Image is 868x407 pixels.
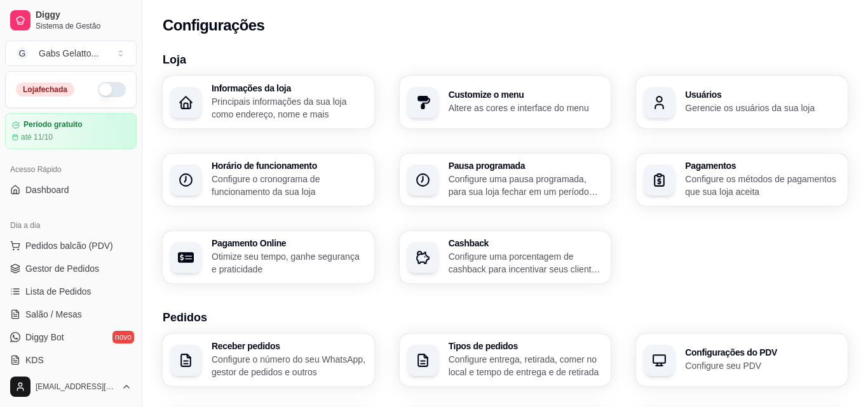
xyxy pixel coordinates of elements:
div: Dia a dia [5,215,137,236]
a: DiggySistema de Gestão [5,5,137,36]
h3: Horário de funcionamento [212,161,367,170]
span: [EMAIL_ADDRESS][DOMAIN_NAME] [36,382,116,392]
h3: Configurações do PDV [685,348,840,357]
span: Diggy Bot [25,331,64,344]
button: Informações da lojaPrincipais informações da sua loja como endereço, nome e mais [163,76,374,128]
p: Configure o cronograma de funcionamento da sua loja [212,173,367,198]
a: Lista de Pedidos [5,281,137,302]
a: Salão / Mesas [5,304,137,324]
h3: Customize o menu [449,90,604,99]
p: Otimize seu tempo, ganhe segurança e praticidade [212,250,367,276]
h3: Informações da loja [212,84,367,93]
button: Pausa programadaConfigure uma pausa programada, para sua loja fechar em um período específico [400,154,611,206]
h3: Tipos de pedidos [449,342,604,350]
span: Lista de Pedidos [25,285,92,298]
button: PagamentosConfigure os métodos de pagamentos que sua loja aceita [636,154,848,206]
span: G [16,47,29,60]
button: Alterar Status [98,82,126,97]
button: Horário de funcionamentoConfigure o cronograma de funcionamento da sua loja [163,154,374,206]
a: Diggy Botnovo [5,327,137,347]
button: [EMAIL_ADDRESS][DOMAIN_NAME] [5,371,137,402]
button: Pedidos balcão (PDV) [5,236,137,256]
h3: Pagamento Online [212,239,367,248]
button: UsuáriosGerencie os usuários da sua loja [636,76,848,128]
p: Configure o número do seu WhatsApp, gestor de pedidos e outros [212,353,367,378]
button: Tipos de pedidosConfigure entrega, retirada, comer no local e tempo de entrega e de retirada [400,334,611,386]
span: Salão / Mesas [25,308,82,321]
h3: Pagamentos [685,161,840,170]
span: Pedidos balcão (PDV) [25,239,113,252]
button: Configurações do PDVConfigure seu PDV [636,334,848,386]
span: Dashboard [25,183,69,196]
h3: Usuários [685,90,840,99]
button: Pagamento OnlineOtimize seu tempo, ganhe segurança e praticidade [163,231,374,283]
h3: Receber pedidos [212,342,367,350]
span: Diggy [36,10,132,21]
a: Gestor de Pedidos [5,258,137,279]
button: Customize o menuAltere as cores e interface do menu [400,76,611,128]
span: KDS [25,354,44,366]
div: Loja fechada [16,83,74,97]
h3: Pausa programada [449,161,604,170]
div: Gabs Gelatto ... [39,47,98,60]
div: Acesso Rápido [5,159,137,180]
h3: Loja [163,51,848,69]
p: Configure entrega, retirada, comer no local e tempo de entrega e de retirada [449,353,604,378]
p: Principais informações da sua loja como endereço, nome e mais [212,95,367,121]
p: Altere as cores e interface do menu [449,102,604,114]
p: Gerencie os usuários da sua loja [685,102,840,114]
article: Período gratuito [24,120,83,130]
button: CashbackConfigure uma porcentagem de cashback para incentivar seus clientes a comprarem em sua loja [400,231,611,283]
p: Configure uma porcentagem de cashback para incentivar seus clientes a comprarem em sua loja [449,250,604,276]
a: Período gratuitoaté 11/10 [5,113,137,149]
p: Configure seu PDV [685,359,840,372]
h3: Pedidos [163,309,848,326]
p: Configure os métodos de pagamentos que sua loja aceita [685,173,840,198]
button: Select a team [5,41,137,66]
span: Sistema de Gestão [36,21,132,31]
article: até 11/10 [21,132,53,142]
h2: Configurações [163,15,264,36]
span: Gestor de Pedidos [25,262,99,275]
a: KDS [5,350,137,370]
h3: Cashback [449,239,604,248]
button: Receber pedidosConfigure o número do seu WhatsApp, gestor de pedidos e outros [163,334,374,386]
a: Dashboard [5,180,137,200]
p: Configure uma pausa programada, para sua loja fechar em um período específico [449,173,604,198]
